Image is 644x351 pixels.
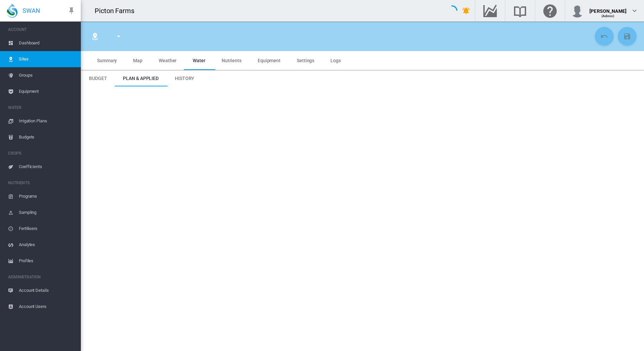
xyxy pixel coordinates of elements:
span: Nutrients [222,58,241,63]
md-icon: icon-content-save [623,32,631,40]
span: Groups [19,67,75,83]
md-icon: icon-map-marker-radius [91,32,99,40]
span: Fertilisers [19,221,75,237]
span: ACCOUNT [8,24,75,35]
div: Picton Farms [95,6,140,15]
span: Plan & Applied [123,76,159,81]
span: Account Users [19,299,75,315]
span: Equipment [258,58,281,63]
span: Account Details [19,282,75,299]
md-icon: icon-undo [600,32,608,40]
span: Map [133,58,142,63]
md-icon: Go to the Data Hub [482,7,498,15]
span: CROPS [8,148,75,159]
span: WATER [8,102,75,113]
div: [PERSON_NAME] [589,5,626,12]
span: History [175,76,194,81]
button: icon-menu-down [112,30,125,43]
span: SWAN [23,6,40,15]
span: Water [193,58,205,63]
span: Weather [159,58,176,63]
span: Irrigation Plans [19,113,75,129]
md-icon: icon-chevron-down [631,7,639,15]
span: Dashboard [19,35,75,51]
span: Programs [19,188,75,204]
md-icon: icon-menu-down [115,32,123,40]
img: profile.jpg [571,4,584,17]
span: (Admin) [602,14,615,18]
md-icon: icon-pin [67,7,75,15]
md-icon: Click here for help [542,7,558,15]
span: Budgets [19,129,75,145]
span: Budget [89,76,107,81]
span: Sampling [19,204,75,221]
span: Equipment [19,83,75,100]
span: ADMINISTRATION [8,272,75,282]
span: Sites [19,51,75,67]
span: Settings [297,58,314,63]
md-icon: Search the knowledge base [512,7,528,15]
button: Save Changes [618,27,637,46]
md-icon: icon-bell-ring [462,7,470,15]
img: SWAN-Landscape-Logo-Colour-drop.png [7,4,18,18]
span: Logs [330,58,341,63]
span: Coefficients [19,159,75,175]
button: icon-bell-ring [459,4,473,17]
span: Profiles [19,253,75,269]
span: Summary [97,58,117,63]
span: NUTRIENTS [8,178,75,188]
span: Analytes [19,237,75,253]
button: Cancel Changes [595,27,614,46]
button: Click to go to list of Sites [88,30,102,43]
